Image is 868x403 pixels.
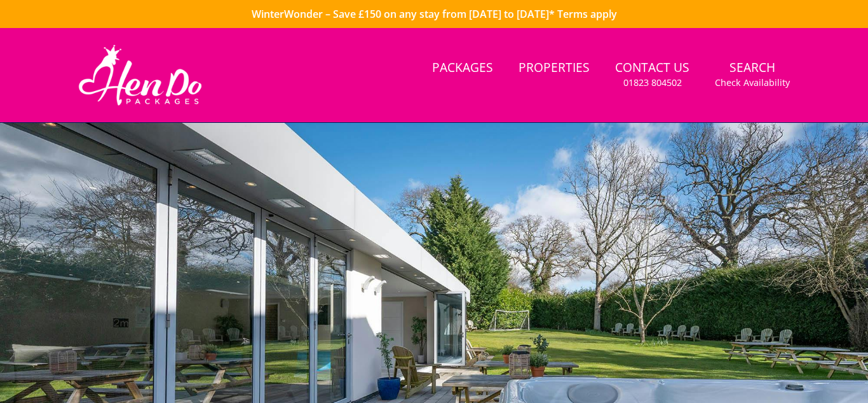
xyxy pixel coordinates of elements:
[73,43,207,107] img: Hen Do Packages
[623,76,682,89] small: 01823 804502
[610,54,695,95] a: Contact Us01823 804502
[715,76,790,89] small: Check Availability
[710,54,795,95] a: SearchCheck Availability
[427,54,498,83] a: Packages
[513,54,595,83] a: Properties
